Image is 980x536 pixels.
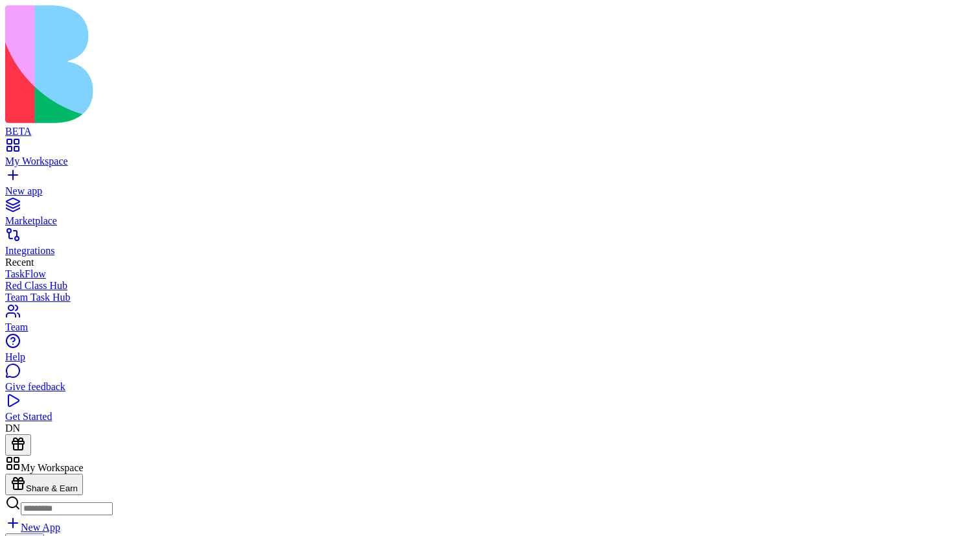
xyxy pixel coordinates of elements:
a: Team Task Hub [5,292,975,303]
a: Red Class Hub [5,280,975,292]
div: New app [5,185,975,197]
div: Integrations [5,245,975,257]
div: BETA [5,126,975,137]
a: New App [5,522,60,533]
a: Get Started [5,399,975,423]
span: Share & Earn [26,484,78,493]
div: Help [5,351,975,363]
span: My Workspace [21,462,84,473]
div: Marketplace [5,215,975,227]
a: Marketplace [5,204,975,227]
a: BETA [5,114,975,137]
a: TaskFlow [5,268,975,280]
a: Team [5,310,975,333]
div: Team [5,321,975,333]
span: DN [5,423,20,434]
img: logo [5,5,526,123]
a: Give feedback [5,369,975,393]
a: Integrations [5,233,975,257]
span: Recent [5,257,34,268]
button: Share & Earn [5,474,83,495]
div: My Workspace [5,156,975,167]
div: Get Started [5,411,975,423]
a: My Workspace [5,144,975,167]
div: Give feedback [5,381,975,393]
a: New app [5,174,975,197]
a: Help [5,340,975,363]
